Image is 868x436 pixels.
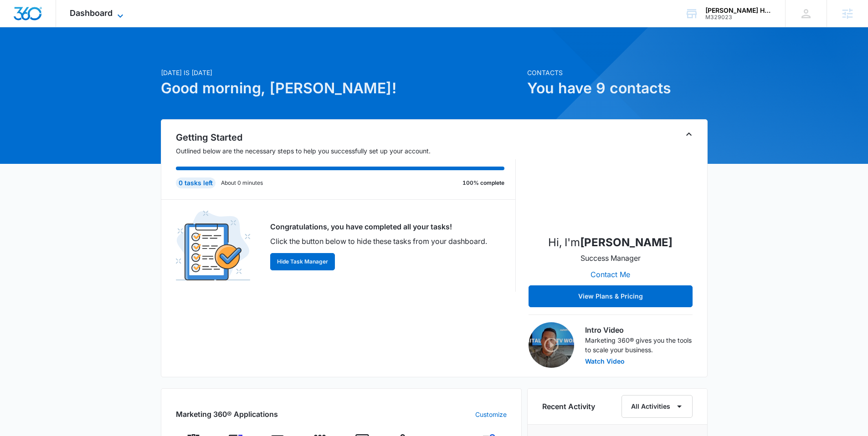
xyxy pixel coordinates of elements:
button: All Activities [621,395,693,418]
p: About 0 minutes [221,179,263,187]
p: 100% complete [462,179,504,187]
button: Contact Me [581,264,639,285]
p: Outlined below are the necessary steps to help you successfully set up your account. [176,146,516,156]
p: Marketing 360® gives you the tools to scale your business. [585,335,693,355]
button: Watch Video [585,358,625,365]
p: [DATE] is [DATE] [161,68,522,77]
div: account name [705,7,772,14]
h3: Intro Video [585,324,693,335]
div: 0 tasks left [176,177,216,188]
strong: [PERSON_NAME] [580,236,673,249]
img: Intro Video [529,322,574,368]
p: Success Manager [580,253,641,264]
div: account id [705,14,772,20]
p: Click the button below to hide these tasks from your dashboard. [270,236,487,247]
h1: You have 9 contacts [527,77,708,99]
button: View Plans & Pricing [529,285,693,307]
p: Contacts [527,68,708,77]
h6: Recent Activity [542,401,595,412]
a: Customize [475,410,507,419]
button: Hide Task Manager [270,253,335,270]
img: Danielle Billington [565,136,656,227]
span: Dashboard [70,8,113,18]
h2: Getting Started [176,131,516,144]
p: Hi, I'm [548,234,673,251]
h2: Marketing 360® Applications [176,409,278,420]
button: Toggle Collapse [683,129,694,140]
h1: Good morning, [PERSON_NAME]! [161,77,522,99]
p: Congratulations, you have completed all your tasks! [270,221,487,232]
